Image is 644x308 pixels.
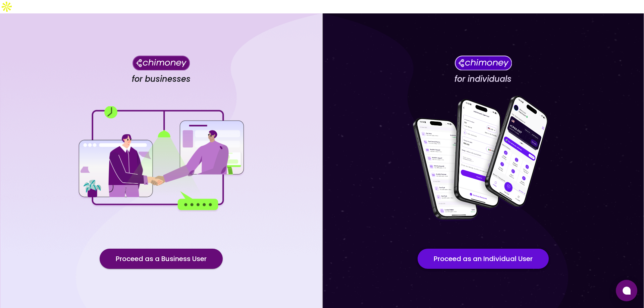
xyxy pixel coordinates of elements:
[454,55,512,70] img: Chimoney for individuals
[454,74,512,84] h4: for individuals
[399,92,567,226] img: for individuals
[77,106,245,212] img: for businesses
[132,74,191,84] h4: for businesses
[100,249,223,269] button: Proceed as a Business User
[132,55,190,70] img: Chimoney for businesses
[418,249,549,269] button: Proceed as an Individual User
[616,280,637,301] button: Open chat window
